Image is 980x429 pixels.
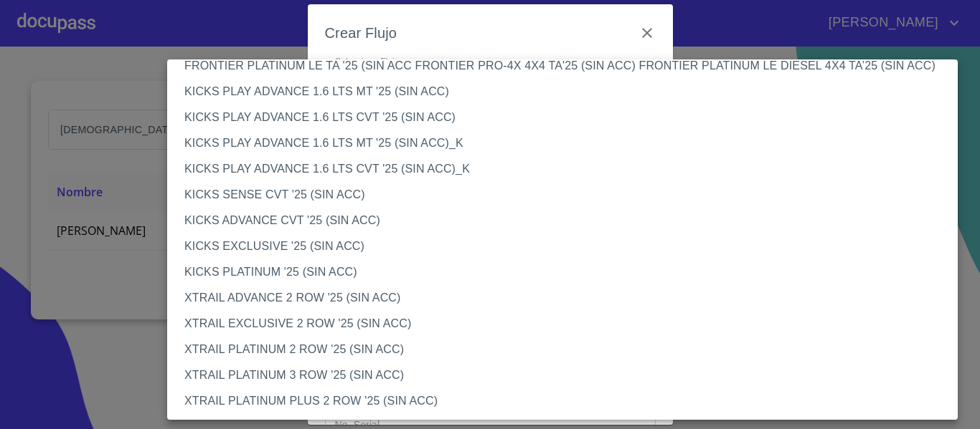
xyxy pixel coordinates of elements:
[167,311,969,337] li: XTRAIL EXCLUSIVE 2 ROW '25 (SIN ACC)
[167,105,969,130] li: KICKS PLAY ADVANCE 1.6 LTS CVT '25 (SIN ACC)
[167,156,969,182] li: KICKS PLAY ADVANCE 1.6 LTS CVT '25 (SIN ACC)_K
[167,208,969,233] li: KICKS ADVANCE CVT '25 (SIN ACC)
[167,182,969,208] li: KICKS SENSE CVT '25 (SIN ACC)
[167,233,969,259] li: KICKS EXCLUSIVE '25 (SIN ACC)
[167,362,969,388] li: XTRAIL PLATINUM 3 ROW '25 (SIN ACC)
[167,388,969,414] li: XTRAIL PLATINUM PLUS 2 ROW '25 (SIN ACC)
[167,53,969,79] li: FRONTIER PLATINUM LE TA '25 (SIN ACC FRONTIER PRO-4X 4X4 TA'25 (SIN ACC) FRONTIER PLATINUM LE DIE...
[167,79,969,105] li: KICKS PLAY ADVANCE 1.6 LTS MT '25 (SIN ACC)
[167,259,969,285] li: KICKS PLATINUM '25 (SIN ACC)
[167,130,969,156] li: KICKS PLAY ADVANCE 1.6 LTS MT '25 (SIN ACC)_K
[167,285,969,311] li: XTRAIL ADVANCE 2 ROW '25 (SIN ACC)
[167,337,969,362] li: XTRAIL PLATINUM 2 ROW '25 (SIN ACC)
